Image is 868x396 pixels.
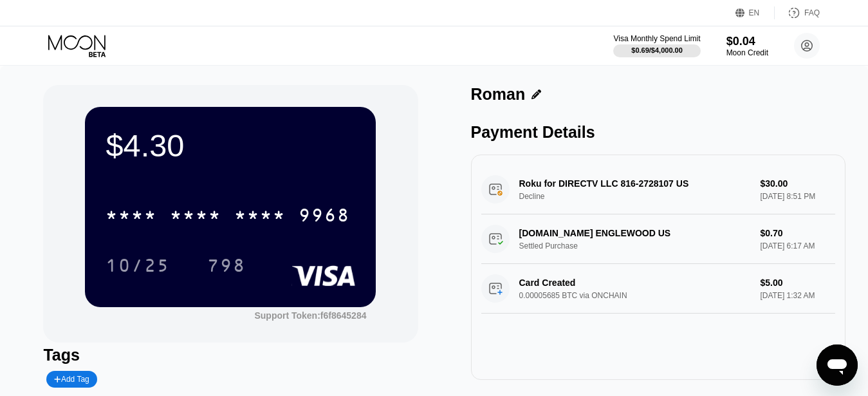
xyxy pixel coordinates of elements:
div: FAQ [804,8,820,17]
div: 10/25 [106,257,170,278]
div: $4.30 [106,127,355,164]
div: Visa Monthly Spend Limit [613,34,700,43]
div: Roman [471,85,526,104]
div: FAQ [775,6,820,19]
div: EN [735,6,775,19]
div: $0.69 / $4,000.00 [631,46,683,54]
div: $0.04 [726,35,768,48]
div: EN [749,8,760,17]
div: Moon Credit [726,48,768,57]
div: 798 [207,257,246,278]
div: 798 [198,249,255,281]
div: $0.04Moon Credit [726,35,768,57]
div: Support Token: f6f8645284 [254,310,366,321]
div: 9968 [299,207,350,227]
div: Add Tag [54,375,89,384]
div: Visa Monthly Spend Limit$0.69/$4,000.00 [613,34,700,57]
div: Payment Details [471,123,845,142]
div: Tags [43,346,418,364]
div: 10/25 [96,249,180,281]
div: Add Tag [46,371,97,388]
div: Support Token:f6f8645284 [254,310,366,321]
iframe: Button to launch messaging window, conversation in progress [817,344,858,386]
